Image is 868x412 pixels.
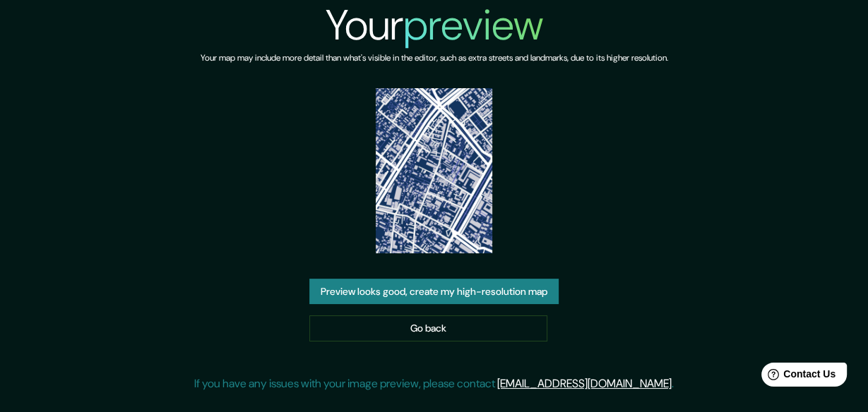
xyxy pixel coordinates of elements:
iframe: Help widget launcher [742,357,852,396]
button: Preview looks good, create my high-resolution map [309,279,559,305]
a: [EMAIL_ADDRESS][DOMAIN_NAME] [497,376,672,391]
p: If you have any issues with your image preview, please contact . [194,375,674,392]
h6: Your map may include more detail than what's visible in the editor, such as extra streets and lan... [201,51,668,66]
img: created-map-preview [376,88,492,253]
a: Go back [309,315,547,341]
